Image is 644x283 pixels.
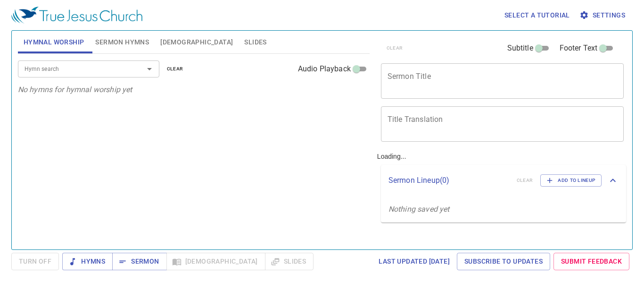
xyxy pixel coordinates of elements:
[373,27,630,246] div: Loading...
[507,43,533,54] span: Subtitle
[504,9,570,21] span: Select a tutorial
[581,9,625,21] span: Settings
[143,62,156,76] button: Open
[381,165,626,196] div: Sermon Lineup(0)clearAdd to Lineup
[375,253,454,270] a: Last updated [DATE]
[167,65,183,73] span: clear
[95,36,149,48] span: Sermon Hymns
[501,7,574,24] button: Select a tutorial
[578,7,629,24] button: Settings
[112,253,166,270] button: Sermon
[546,176,595,185] span: Add to Lineup
[388,205,450,214] i: Nothing saved yet
[379,256,450,267] span: Last updated [DATE]
[561,256,622,267] span: Submit Feedback
[560,43,598,54] span: Footer Text
[540,174,602,187] button: Add to Lineup
[388,175,509,186] p: Sermon Lineup ( 0 )
[24,36,84,48] span: Hymnal Worship
[120,256,159,267] span: Sermon
[11,7,142,24] img: True Jesus Church
[70,256,105,267] span: Hymns
[464,256,543,267] span: Subscribe to Updates
[553,253,629,270] a: Submit Feedback
[244,36,266,48] span: Slides
[457,253,550,270] a: Subscribe to Updates
[298,63,351,75] span: Audio Playback
[62,253,113,270] button: Hymns
[161,63,189,75] button: clear
[160,36,233,48] span: [DEMOGRAPHIC_DATA]
[18,85,132,94] i: No hymns for hymnal worship yet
